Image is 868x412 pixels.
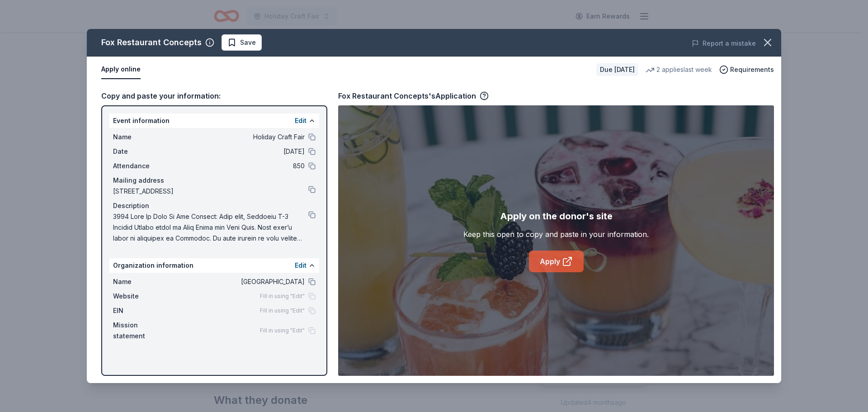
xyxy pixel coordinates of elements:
span: Attendance [113,161,174,171]
span: Holiday Craft Fair [174,132,305,142]
span: Requirements [730,64,774,75]
div: Event information [109,114,319,128]
span: Save [240,37,256,48]
span: 850 [174,161,305,171]
button: Edit [295,115,307,126]
div: Fox Restaurant Concepts's Application [338,90,489,102]
button: Report a mistake [692,38,756,49]
div: Organization information [109,258,319,273]
span: Fill in using "Edit" [260,293,305,300]
span: Name [113,132,174,142]
div: Keep this open to copy and paste in your information. [463,229,649,240]
span: Website [113,291,174,302]
span: 3994 Lore Ip Dolo Si Ame Consect: Adip elit, Seddoeiu T-3 Incidid Utlabo etdol ma Aliq Enima min ... [113,211,308,244]
a: Apply [529,251,584,272]
div: Copy and paste your information: [101,90,327,102]
button: Edit [295,260,307,271]
div: Due [DATE] [596,63,638,76]
div: 2 applies last week [646,64,712,75]
span: Name [113,276,174,287]
span: Fill in using "Edit" [260,307,305,314]
div: Apply on the donor's site [500,209,613,223]
span: Date [113,146,174,157]
span: EIN [113,305,174,316]
span: [GEOGRAPHIC_DATA] [174,276,305,287]
div: Fox Restaurant Concepts [101,35,202,50]
span: Mission statement [113,320,174,341]
span: Fill in using "Edit" [260,327,305,334]
div: Description [113,200,316,211]
span: [DATE] [174,146,305,157]
div: Mailing address [113,175,316,186]
button: Apply online [101,60,141,79]
span: [STREET_ADDRESS] [113,186,308,197]
button: Requirements [719,64,774,75]
button: Save [222,34,262,51]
